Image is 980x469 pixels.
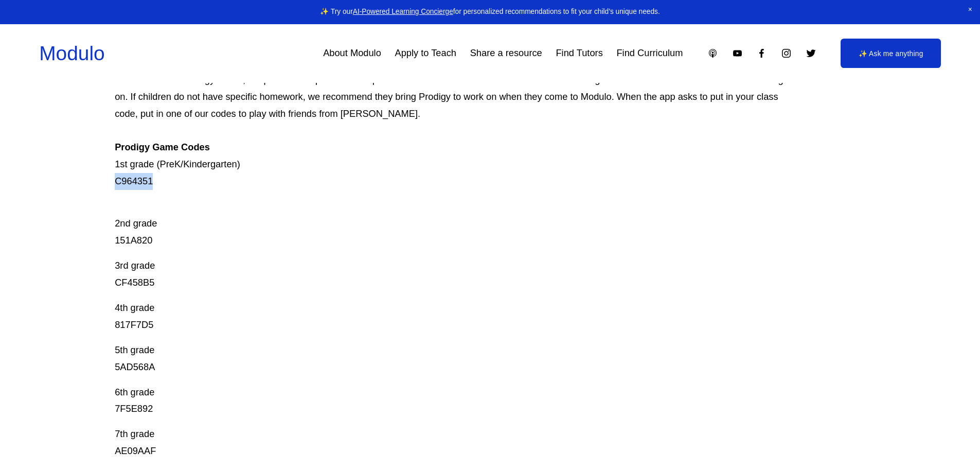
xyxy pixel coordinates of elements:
[781,48,792,59] a: Instagram
[39,42,104,64] a: Modulo
[732,48,743,59] a: YouTube
[115,426,790,460] p: 7th grade AE09AAF
[616,44,683,63] a: Find Curriculum
[115,342,790,376] p: 5th grade 5AD568A
[353,8,453,15] a: AI-Powered Learning Concierge
[115,198,790,249] p: 2nd grade 151A820
[115,257,790,291] p: 3rd grade CF458B5
[115,55,790,190] p: Prodigy is our go-to mastery- based tool to give kids lots of fun, engaging math problems while e...
[115,300,790,334] p: 4th grade 817F7D5
[470,44,542,63] a: Share a resource
[756,48,767,59] a: Facebook
[115,384,790,418] p: 6th grade 7F5E892
[556,44,602,63] a: Find Tutors
[841,39,941,68] a: ✨ Ask me anything
[323,44,381,63] a: About Modulo
[395,44,456,63] a: Apply to Teach
[707,48,718,59] a: Apple Podcasts
[115,142,210,152] strong: Prodigy Game Codes
[806,48,816,59] a: Twitter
